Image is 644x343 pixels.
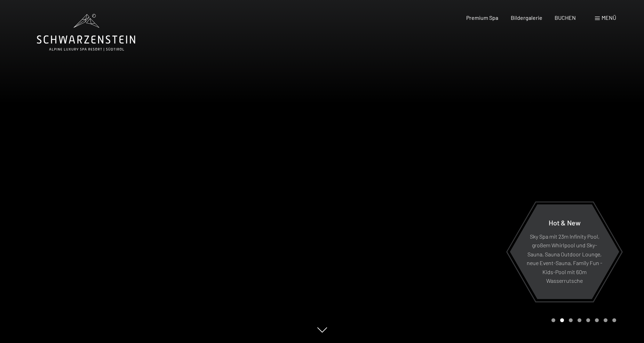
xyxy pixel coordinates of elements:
span: Hot & New [549,218,581,226]
span: Menü [602,14,616,21]
div: Carousel Page 2 (Current Slide) [560,318,564,322]
div: Carousel Page 3 [569,318,573,322]
div: Carousel Pagination [549,318,616,322]
div: Carousel Page 8 [612,318,616,322]
div: Carousel Page 6 [595,318,599,322]
a: Bildergalerie [511,14,542,21]
p: Sky Spa mit 23m Infinity Pool, großem Whirlpool und Sky-Sauna, Sauna Outdoor Lounge, neue Event-S... [527,232,602,285]
div: Carousel Page 1 [551,318,555,322]
div: Carousel Page 4 [578,318,581,322]
a: Hot & New Sky Spa mit 23m Infinity Pool, großem Whirlpool und Sky-Sauna, Sauna Outdoor Lounge, ne... [509,204,620,300]
a: BUCHEN [555,14,576,21]
div: Carousel Page 5 [586,318,590,322]
a: Premium Spa [466,14,498,21]
div: Carousel Page 7 [604,318,607,322]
